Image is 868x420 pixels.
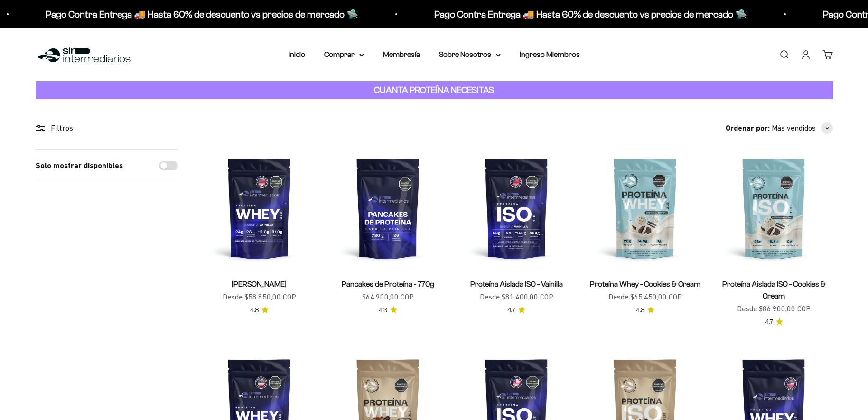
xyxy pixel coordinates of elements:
a: 4.34.3 de 5.0 estrellas [379,305,397,316]
sale-price: Desde $58.850,00 COP [223,291,296,303]
strong: CUANTA PROTEÍNA NECESITAS [374,85,494,95]
a: 4.74.7 de 5.0 estrellas [507,305,525,316]
a: 4.84.8 de 5.0 estrellas [636,305,654,316]
sale-price: Desde $65.450,00 COP [608,291,682,303]
a: Proteína Aislada ISO - Cookies & Cream [722,280,826,300]
a: Pancakes de Proteína - 770g [342,280,434,288]
span: 4.7 [507,305,515,316]
span: 4.8 [250,305,259,316]
a: 4.84.8 de 5.0 estrellas [250,305,269,316]
sale-price: Desde $86.900,00 COP [737,303,811,315]
summary: Sobre Nosotros [439,48,501,61]
span: 4.3 [379,305,387,316]
span: Ordenar por: [726,122,770,134]
a: [PERSON_NAME] [232,280,287,288]
a: Proteína Aislada ISO - Vainilla [470,280,563,288]
p: Pago Contra Entrega 🚚 Hasta 60% de descuento vs precios de mercado 🛸 [466,7,778,22]
sale-price: $64.900,00 COP [362,291,414,303]
summary: Comprar [324,48,364,61]
button: Más vendidos [772,122,833,134]
a: Ingreso Miembros [520,50,580,58]
span: 4.7 [765,317,773,327]
a: Inicio [289,50,305,58]
div: Filtros [36,122,178,134]
a: 4.74.7 de 5.0 estrellas [765,317,783,327]
p: Pago Contra Entrega 🚚 Hasta 60% de descuento vs precios de mercado 🛸 [77,7,390,22]
a: Membresía [383,50,420,58]
span: Más vendidos [772,122,816,134]
a: Proteína Whey - Cookies & Cream [590,280,700,288]
sale-price: Desde $81.400,00 COP [480,291,553,303]
span: 4.8 [636,305,644,316]
label: Solo mostrar disponibles [36,159,123,172]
